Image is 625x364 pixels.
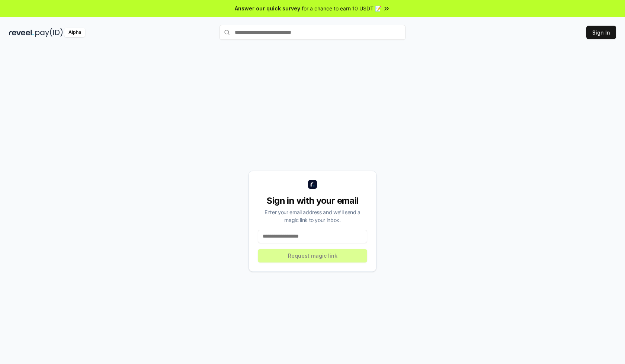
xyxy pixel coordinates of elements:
[235,4,300,12] span: Answer our quick survey
[586,26,616,39] button: Sign In
[258,195,367,207] div: Sign in with your email
[258,208,367,224] div: Enter your email address and we’ll send a magic link to your inbox.
[35,28,63,37] img: pay_id
[9,28,34,37] img: reveel_dark
[64,28,85,37] div: Alpha
[308,180,317,189] img: logo_small
[302,4,381,12] span: for a chance to earn 10 USDT 📝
